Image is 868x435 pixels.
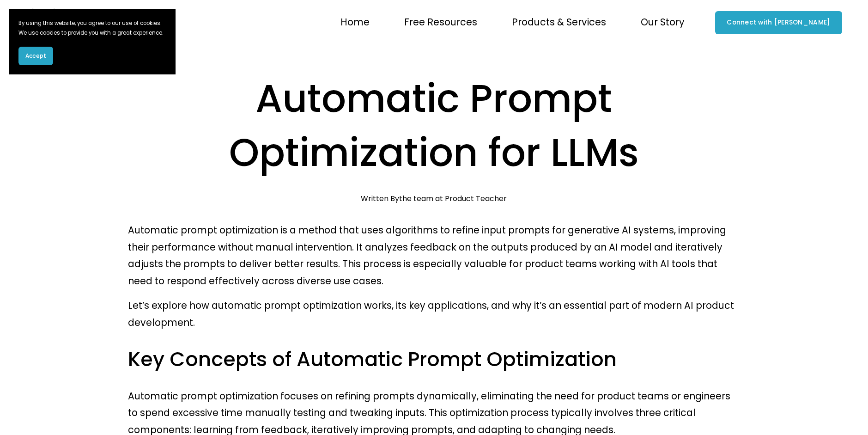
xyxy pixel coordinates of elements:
[641,13,685,32] a: folder dropdown
[361,194,507,203] div: Written By
[128,222,740,290] p: Automatic prompt optimization is a method that uses algorithms to refine input prompts for genera...
[512,13,606,32] a: folder dropdown
[18,47,53,65] button: Accept
[25,52,46,60] span: Accept
[26,9,139,37] img: Product Teacher
[128,71,740,179] h1: Automatic Prompt Optimization for LLMs
[18,18,166,37] p: By using this website, you agree to our use of cookies. We use cookies to provide you with a grea...
[404,14,477,31] span: Free Resources
[399,193,507,204] a: the team at Product Teacher
[128,297,740,331] p: Let’s explore how automatic prompt optimization works, its key applications, and why it’s an esse...
[340,13,370,32] a: Home
[9,9,176,74] section: Cookie banner
[128,346,740,373] h3: Key Concepts of Automatic Prompt Optimization
[641,14,685,31] span: Our Story
[715,11,842,34] a: Connect with [PERSON_NAME]
[512,14,606,31] span: Products & Services
[404,13,477,32] a: folder dropdown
